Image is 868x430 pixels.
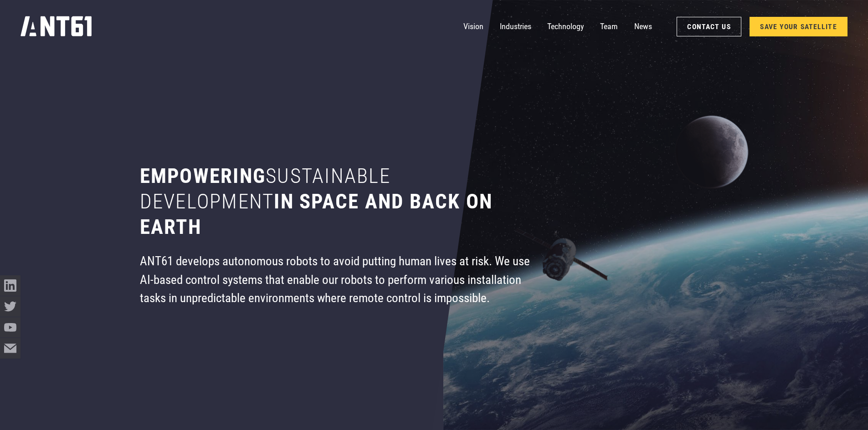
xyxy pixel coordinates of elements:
[600,16,618,37] a: Team
[140,163,534,240] h1: Empowering in space and back on earth
[21,13,93,40] a: home
[463,16,483,37] a: Vision
[140,252,534,307] div: ANT61 develops autonomous robots to avoid putting human lives at risk. We use AI-based control sy...
[547,16,584,37] a: Technology
[500,16,531,37] a: Industries
[750,17,847,36] a: SAVE YOUR SATELLITE
[677,17,741,36] a: Contact Us
[634,16,652,37] a: News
